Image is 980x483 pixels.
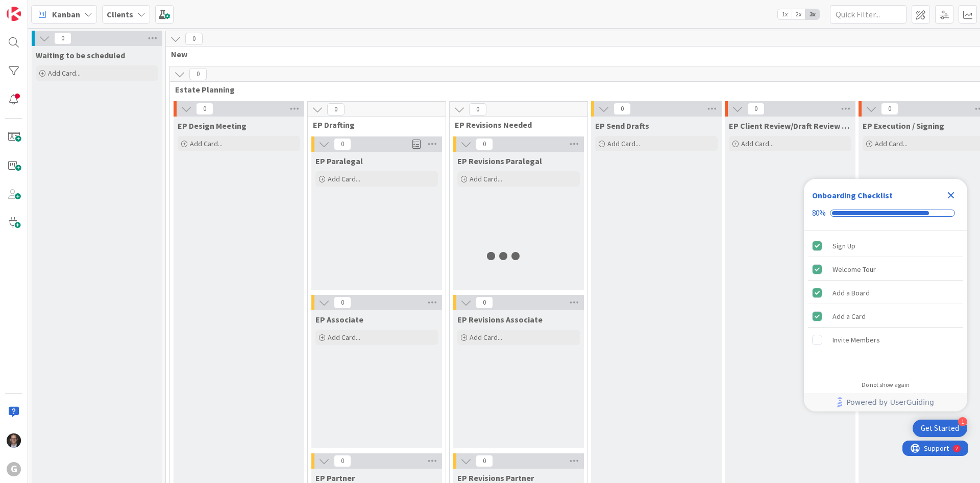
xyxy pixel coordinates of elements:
[455,120,575,130] span: EP Revisions Needed
[808,305,963,328] div: Add a Card is complete.
[315,473,355,483] span: EP Partner
[846,396,934,408] span: Powered by UserGuiding
[812,189,893,201] div: Onboarding Checklist
[812,209,826,218] div: 80%
[48,68,81,78] span: Add Card...
[792,9,805,19] span: 2x
[190,139,223,148] span: Add Card...
[875,139,908,148] span: Add Card...
[476,455,493,467] span: 0
[334,296,351,309] span: 0
[185,33,203,45] span: 0
[809,393,962,411] a: Powered by UserGuiding
[469,103,486,116] span: 0
[196,103,213,115] span: 0
[7,433,21,448] img: JT
[808,282,963,304] div: Add a Board is complete.
[107,9,133,19] b: Clients
[747,103,765,115] span: 0
[476,138,493,150] span: 0
[178,121,247,131] span: EP Design Meeting
[832,310,866,323] div: Add a Card
[476,296,493,309] span: 0
[778,9,792,19] span: 1x
[607,139,640,148] span: Add Card...
[457,314,543,325] span: EP Revisions Associate
[832,334,880,346] div: Invite Members
[334,138,351,150] span: 0
[881,103,898,115] span: 0
[805,9,819,19] span: 3x
[921,423,959,433] div: Get Started
[808,235,963,257] div: Sign Up is complete.
[328,333,360,342] span: Add Card...
[52,8,80,20] span: Kanban
[804,179,967,411] div: Checklist Container
[729,121,851,131] span: EP Client Review/Draft Review Meeting
[943,187,959,203] div: Close Checklist
[457,156,542,166] span: EP Revisions Paralegal
[315,314,363,325] span: EP Associate
[812,209,959,218] div: Checklist progress: 80%
[21,2,46,14] span: Support
[189,68,207,80] span: 0
[863,121,944,131] span: EP Execution / Signing
[334,455,351,467] span: 0
[741,139,774,148] span: Add Card...
[315,156,363,166] span: EP Paralegal
[7,462,21,476] div: G
[804,393,967,411] div: Footer
[54,32,71,44] span: 0
[808,258,963,281] div: Welcome Tour is complete.
[53,4,56,12] div: 2
[958,417,967,426] div: 1
[808,329,963,351] div: Invite Members is incomplete.
[36,50,125,60] span: Waiting to be scheduled
[832,240,855,252] div: Sign Up
[457,473,534,483] span: EP Revisions Partner
[470,333,502,342] span: Add Card...
[832,263,876,275] div: Welcome Tour
[470,174,502,183] span: Add Card...
[327,103,345,116] span: 0
[595,121,649,131] span: EP Send Drafts
[804,231,967,374] div: Checklist items
[862,381,910,389] div: Do not show again
[913,420,967,437] div: Open Get Started checklist, remaining modules: 1
[328,174,360,183] span: Add Card...
[313,120,433,130] span: EP Drafting
[830,5,906,24] input: Quick Filter...
[832,287,870,299] div: Add a Board
[7,7,21,21] img: Visit kanbanzone.com
[614,103,631,115] span: 0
